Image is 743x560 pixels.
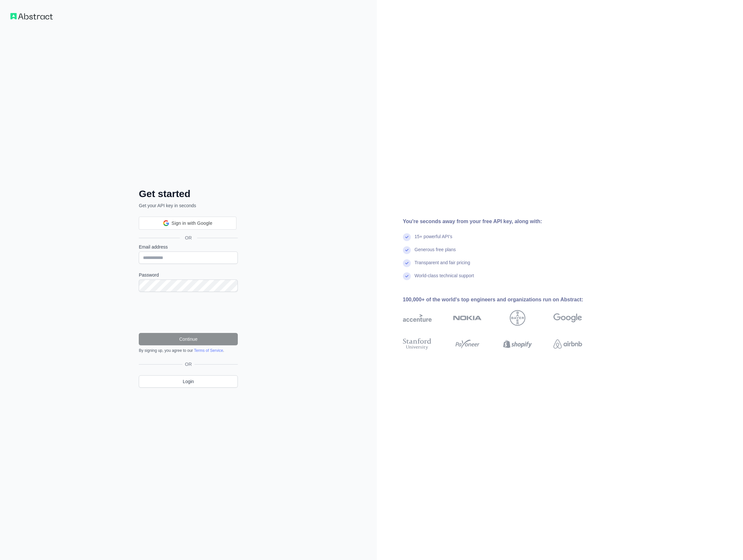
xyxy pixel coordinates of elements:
img: payoneer [453,337,482,351]
div: 100,000+ of the world's top engineers and organizations run on Abstract: [403,296,603,304]
button: Continue [139,333,238,345]
div: You're seconds away from your free API key, along with: [403,218,603,225]
img: stanford university [403,337,432,351]
div: 15+ powerful API's [415,233,452,246]
div: By signing up, you agree to our . [139,348,238,353]
img: bayer [510,310,525,326]
a: Terms of Service [194,348,223,353]
img: check mark [403,246,411,254]
span: OR [180,235,197,241]
img: check mark [403,272,411,280]
a: Login [139,375,238,388]
span: OR [182,361,194,367]
img: check mark [403,233,411,241]
span: Sign in with Google [172,220,212,227]
img: google [553,310,582,326]
label: Email address [139,244,238,250]
img: airbnb [553,337,582,351]
iframe: reCAPTCHA [139,300,238,325]
img: Workflow [10,13,53,20]
img: check mark [403,259,411,267]
h2: Get started [139,188,238,200]
div: World-class technical support [415,272,474,285]
div: Sign in with Google [139,217,236,230]
div: Transparent and fair pricing [415,259,470,272]
div: Generous free plans [415,246,456,259]
label: Password [139,272,238,278]
img: accenture [403,310,432,326]
img: shopify [503,337,532,351]
img: nokia [453,310,482,326]
p: Get your API key in seconds [139,202,238,209]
